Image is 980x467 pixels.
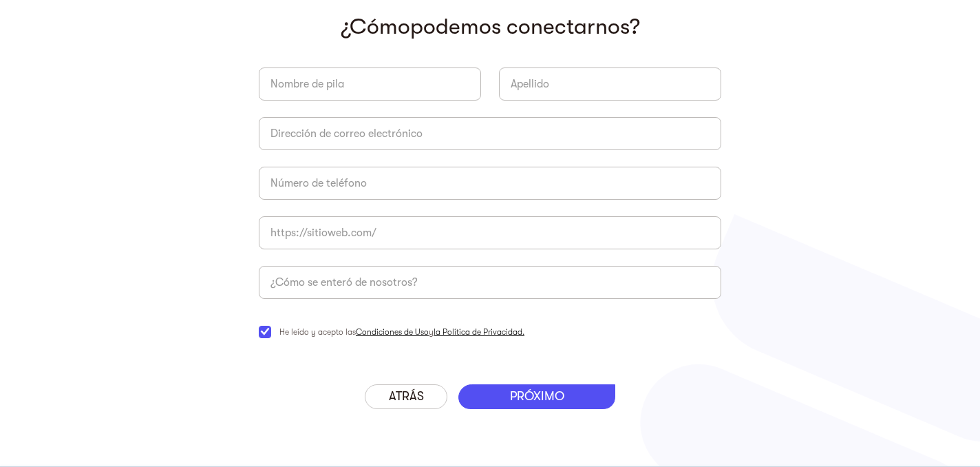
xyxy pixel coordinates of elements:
input: https://sitioweb.com/ [259,216,721,249]
input: ¿Cómo se enteró de nosotros? [259,266,721,299]
a: la Política de Privacidad. [434,327,524,337]
form: Formulario breve [259,14,721,368]
input: Nombre de pila [259,68,481,101]
input: Apellido [499,68,721,101]
font: He leído y acepto las [279,327,356,337]
font: y [429,327,434,337]
font: PRÓXIMO [510,389,564,403]
font: Atrás [389,389,424,403]
font: podemos conectarnos? [410,14,640,39]
font: ¿Cómo [341,14,410,39]
a: Condiciones de Uso [356,327,429,337]
input: Número de teléfono [259,167,721,200]
input: Dirección de correo electrónico [259,117,721,150]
